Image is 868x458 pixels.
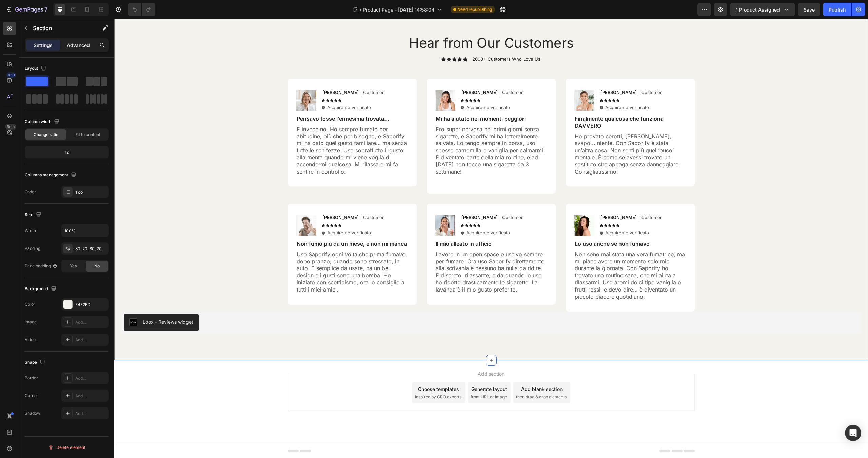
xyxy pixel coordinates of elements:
[460,196,480,217] img: gempages_577869117764141756-6b10bd7b-c518-48e3-afa8-23eff3426771.png
[75,375,107,381] div: Add...
[25,210,43,219] div: Size
[347,196,383,201] p: [PERSON_NAME]
[25,375,38,381] div: Border
[25,189,36,195] div: Order
[402,375,452,381] span: then drag & drop elements
[75,302,107,308] div: F4F2ED
[25,284,58,294] div: Background
[25,393,38,399] div: Corner
[48,443,85,452] div: Delete element
[75,411,107,417] div: Add...
[128,3,155,16] div: Undo/Redo
[182,196,202,217] img: gempages_577869117764141756-cded936a-e819-4fad-8703-b3eb17f3c966.png
[3,3,51,16] button: 7
[249,196,270,201] p: Customer
[25,358,46,367] div: Shape
[33,24,88,32] p: Section
[491,211,535,217] p: Acquirente verificato
[182,71,202,92] img: gempages_577869117764141756-adefade8-6d0e-41d3-93f4-3a30c55b3e1a.png
[75,393,107,399] div: Add...
[25,117,61,126] div: Column width
[360,6,361,13] span: /
[352,211,396,217] p: Acquirente verificato
[94,263,100,269] span: No
[75,132,100,138] span: Fit to content
[9,295,84,312] button: Loox - Reviews widget
[736,6,780,13] span: 1 product assigned
[70,263,77,269] span: Yes
[491,86,535,92] p: Acquirente verificato
[486,196,522,201] p: [PERSON_NAME]
[182,107,294,156] p: E invece no. Ho sempre fumato per abitudine, più che per bisogno, e Saporify mi ha dato quel gest...
[25,171,78,180] div: Columns management
[352,86,396,92] p: Acquirente verificato
[321,96,433,103] p: Mi ha aiutato nei momenti peggiori
[460,96,572,111] p: Finalmente qualcosa che funziona DAVVERO
[321,196,341,217] img: gempages_577869117764141756-c1bcf06b-07bb-44bd-9b15-7cdb0e986e3e.png
[321,71,341,92] img: gempages_577869117764141756-1e9554b4-412c-410b-b78a-1ad8c9d6f88c.png
[25,227,36,234] div: Width
[460,232,572,281] p: Non sono mai stata una vera fumatrice, ma mi piace avere un momento solo mio durante la giornata....
[25,263,58,269] div: Page padding
[213,211,257,217] p: Acquirente verificato
[34,42,53,49] p: Settings
[357,366,393,374] div: Generate layout
[321,107,433,156] p: Ero super nervosa nei primi giorni senza sigarette, e Saporify mi ha letteralmente salvata. Lo te...
[114,19,868,458] iframe: Design area
[5,124,16,130] div: Beta
[829,6,846,13] div: Publish
[182,221,294,228] p: Non fumo più da un mese, e non mi manca
[213,86,257,92] p: Acquirente verificato
[730,3,795,16] button: 1 product assigned
[6,72,16,78] div: 450
[62,224,108,237] input: Auto
[388,71,409,76] p: Customer
[321,221,433,228] p: Il mio alleato in ufficio
[25,64,47,73] div: Layout
[25,245,40,252] div: Padding
[182,96,294,103] p: Pensavo fosse l’ennesima trovata…
[347,71,383,76] p: [PERSON_NAME]
[407,366,448,374] div: Add blank section
[388,196,409,201] p: Customer
[75,246,107,252] div: 80, 20, 80, 20
[25,442,109,453] button: Delete element
[527,196,548,201] p: Customer
[25,319,37,325] div: Image
[823,3,851,16] button: Publish
[304,366,345,374] div: Choose templates
[798,3,820,16] button: Save
[75,319,107,325] div: Add...
[15,299,23,307] img: loox.png
[182,232,294,274] p: Uso Saporify ogni volta che prima fumavo: dopo pranzo, quando sono stressato, in auto. È semplice...
[75,189,107,195] div: 1 col
[44,5,47,14] p: 7
[486,71,522,76] p: [PERSON_NAME]
[363,6,434,13] span: Product Page - [DATE] 14:58:04
[301,375,347,381] span: inspired by CRO experts
[25,337,36,343] div: Video
[527,71,548,76] p: Customer
[75,337,107,343] div: Add...
[460,114,572,156] p: Ho provato cerotti, [PERSON_NAME], svapo... niente. Con Saporify è stata un’altra cosa. Non senti...
[358,38,426,43] p: 2000+ Customers Who Love Us
[26,147,107,157] div: 12
[249,71,270,76] p: Customer
[361,351,393,358] span: Add section
[208,71,244,76] p: [PERSON_NAME]
[34,132,58,138] span: Change ratio
[457,6,492,13] span: Need republishing
[25,301,35,307] div: Color
[28,299,79,306] div: Loox - Reviews widget
[804,7,815,13] span: Save
[460,221,572,228] p: Lo uso anche se non fumavo
[460,71,480,92] img: gempages_577869117764141756-aadd38b8-b600-4121-b316-e9b1c4fc8b3a.png
[67,42,90,49] p: Advanced
[321,232,433,274] p: Lavoro in un open space e uscivo sempre per fumare. Ora uso Saporify direttamente alla scrivania ...
[845,425,861,441] div: Open Intercom Messenger
[25,410,40,416] div: Shadow
[356,375,393,381] span: from URL or image
[208,196,244,201] p: [PERSON_NAME]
